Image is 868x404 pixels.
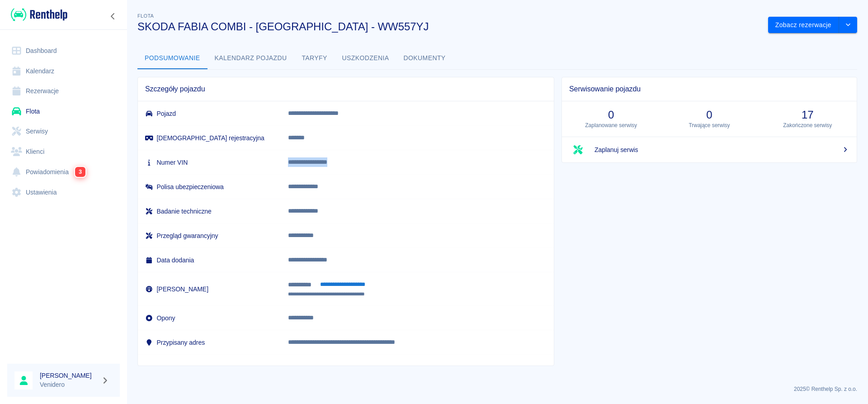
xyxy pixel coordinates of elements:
[7,121,120,142] a: Serwisy
[7,41,120,61] a: Dashboard
[145,285,274,294] h6: [PERSON_NAME]
[145,158,274,167] h6: Numer VIN
[569,121,653,129] p: Zaplanowane serwisy
[145,256,274,265] h6: Data dodania
[137,20,761,33] h3: SKODA FABIA COMBI - [GEOGRAPHIC_DATA] - WW557YJ
[145,338,274,347] h6: Przypisany adres
[594,145,849,155] span: Zaplanuj serwis
[667,121,751,129] p: Trwające serwisy
[106,10,120,22] button: Zwiń nawigację
[40,380,98,390] p: Venidero
[335,48,396,69] button: Uszkodzenia
[137,13,154,19] span: Flota
[145,133,274,143] h6: [DEMOGRAPHIC_DATA] rejestracyjna
[7,182,120,203] a: Ustawienia
[145,314,274,323] h6: Opony
[208,48,294,69] button: Kalendarz pojazdu
[768,17,839,33] button: Zobacz rezerwacje
[145,182,274,191] h6: Polisa ubezpieczeniowa
[145,207,274,216] h6: Badanie techniczne
[7,81,120,101] a: Rezerwacje
[7,101,120,122] a: Flota
[145,85,547,94] span: Szczegóły pojazdu
[766,121,849,129] p: Zakończone serwisy
[569,85,849,94] span: Serwisowanie pojazdu
[137,385,857,393] p: 2025 © Renthelp Sp. z o.o.
[562,137,857,162] a: Zaplanuj serwis
[7,142,120,162] a: Klienci
[766,109,849,121] h3: 17
[7,61,120,81] a: Kalendarz
[396,48,453,69] button: Dokumenty
[667,109,751,121] h3: 0
[75,167,85,177] span: 3
[145,109,274,118] h6: Pojazd
[137,48,208,69] button: Podsumowanie
[562,101,660,137] a: 0Zaplanowane serwisy
[40,371,98,380] h6: [PERSON_NAME]
[660,101,758,137] a: 0Trwające serwisy
[7,7,67,22] a: Renthelp logo
[759,101,857,137] a: 17Zakończone serwisy
[839,17,857,33] button: drop-down
[569,109,653,121] h3: 0
[7,162,120,182] a: Powiadomienia3
[294,48,335,69] button: Taryfy
[145,231,274,240] h6: Przegląd gwarancyjny
[11,7,67,22] img: Renthelp logo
